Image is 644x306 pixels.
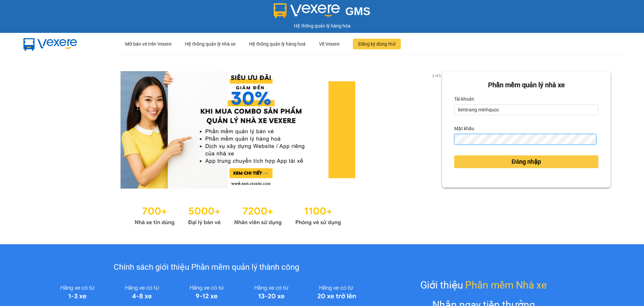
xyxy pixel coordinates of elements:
label: Mật khẩu [454,123,474,134]
button: next slide / item [433,71,442,189]
div: Giới thiệu [420,277,547,293]
div: Hệ thống quản lý nhà xe [185,33,235,55]
li: slide item 1 [228,181,231,183]
button: Đăng ký dùng thử [353,39,401,49]
button: Đăng nhập [454,155,598,168]
span: GMS [345,5,370,17]
label: Tài khoản [454,94,474,104]
div: Về Vexere [319,33,339,55]
li: slide item 2 [236,181,239,183]
div: Phần mềm quản lý nhà xe [454,80,598,90]
input: Tài khoản [454,104,598,115]
div: Chính sách giới thiệu Phần mềm quản lý thành công [45,261,368,274]
li: slide item 3 [245,181,247,183]
img: Statistics.png [135,202,341,227]
input: Mật khẩu [454,134,596,145]
span: Đăng nhập [512,157,541,166]
span: Đăng ký dùng thử [358,40,395,48]
div: Hệ thống quản lý hàng hóa [2,22,642,30]
img: mbUUG5Q.png [17,33,84,55]
div: Hệ thống quản lý hàng hoá [249,33,306,55]
p: 2 of 3 [430,71,442,80]
button: previous slide / item [34,71,43,189]
span: Phần mềm Nhà xe [465,277,547,293]
img: logo 2 [274,3,340,18]
div: Mở bán vé trên Vexere [125,33,171,55]
a: GMS [274,10,371,15]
